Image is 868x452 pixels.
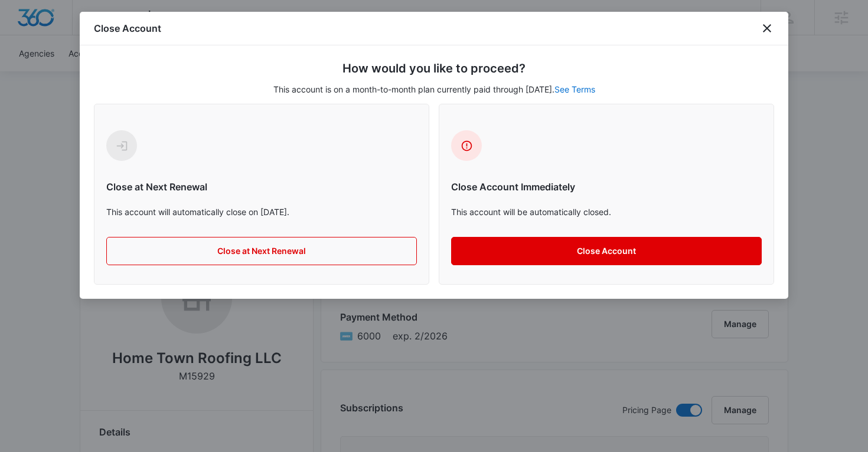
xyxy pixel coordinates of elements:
[554,84,595,94] a: See Terms
[451,180,762,194] h6: Close Account Immediately
[760,21,774,35] button: close
[94,21,161,35] h1: Close Account
[451,237,762,265] button: Close Account
[94,60,774,77] h5: How would you like to proceed?
[451,206,762,218] p: This account will be automatically closed.
[94,83,774,95] p: This account is on a month-to-month plan currently paid through [DATE].
[106,237,417,265] button: Close at Next Renewal
[106,206,417,218] p: This account will automatically close on [DATE].
[106,180,417,194] h6: Close at Next Renewal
